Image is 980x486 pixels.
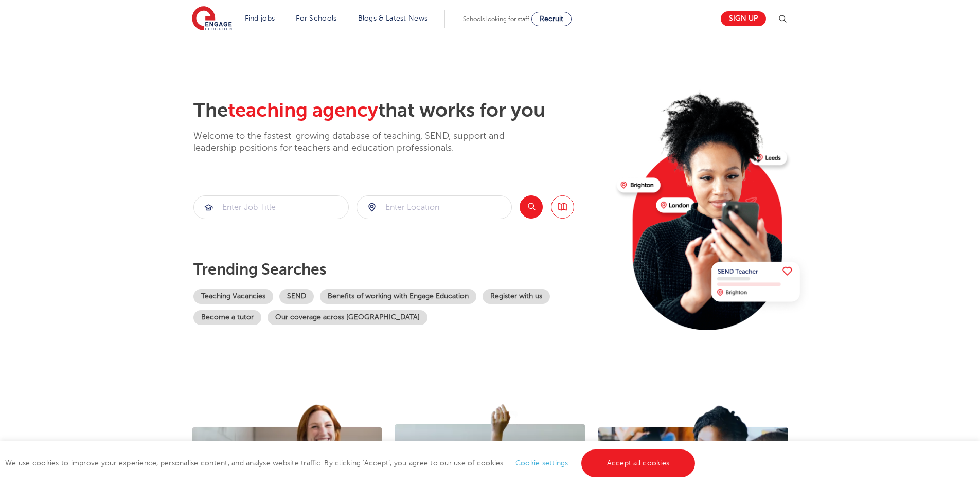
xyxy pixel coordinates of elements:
[540,15,563,23] span: Recruit
[357,195,512,219] div: Submit
[358,14,428,22] a: Blogs & Latest News
[193,310,261,325] a: Become a tutor
[357,196,511,219] input: Submit
[483,289,550,304] a: Register with us
[5,459,698,467] span: We use cookies to improve your experience, personalise content, and analyse website traffic. By c...
[193,130,533,154] p: Welcome to the fastest-growing database of teaching, SEND, support and leadership positions for t...
[194,196,348,219] input: Submit
[192,6,232,32] img: Engage Education
[193,195,349,219] div: Submit
[721,11,766,26] a: Sign up
[515,459,568,467] a: Cookie settings
[296,14,336,22] a: For Schools
[320,289,476,304] a: Benefits of working with Engage Education
[531,12,572,26] a: Recruit
[245,14,275,22] a: Find jobs
[463,15,529,23] span: Schools looking for staff
[279,289,314,304] a: SEND
[193,289,273,304] a: Teaching Vacancies
[581,449,696,477] a: Accept all cookies
[193,260,609,279] p: Trending searches
[268,310,427,325] a: Our coverage across [GEOGRAPHIC_DATA]
[193,99,609,122] h2: The that works for you
[520,195,543,219] button: Search
[228,99,378,121] span: teaching agency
